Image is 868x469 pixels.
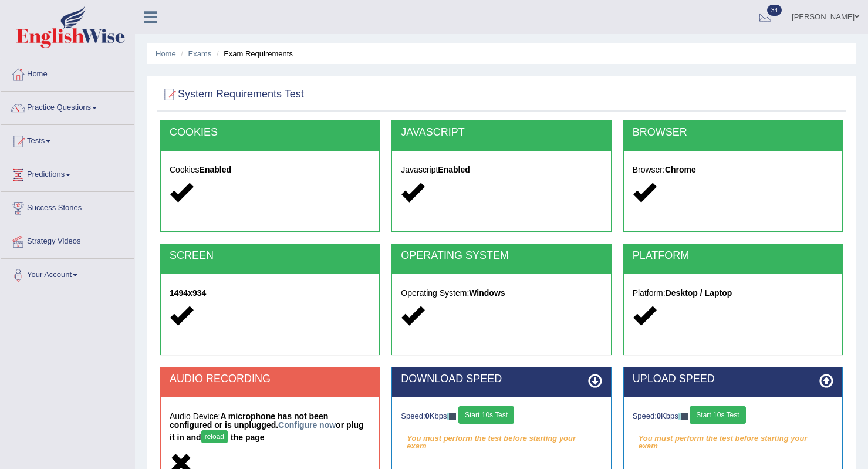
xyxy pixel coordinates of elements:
[278,420,336,430] a: Configure now
[666,288,732,298] strong: Desktop / Laptop
[767,5,782,16] span: 34
[469,288,505,298] strong: Windows
[214,48,293,59] li: Exam Requirements
[458,406,514,424] button: Start 10s Test
[665,165,696,174] strong: Chrome
[633,289,833,298] h5: Platform:
[170,412,370,446] h5: Audio Device:
[633,373,833,385] h2: UPLOAD SPEED
[200,165,231,174] strong: Enabled
[633,406,833,427] div: Speed: Kbps
[1,259,134,288] a: Your Account
[438,165,470,174] strong: Enabled
[1,192,134,221] a: Success Stories
[401,373,602,385] h2: DOWNLOAD SPEED
[1,92,134,121] a: Practice Questions
[447,413,456,420] img: ajax-loader-fb-connection.gif
[170,411,364,442] strong: A microphone has not been configured or is unplugged. or plug it in and the page
[1,225,134,255] a: Strategy Videos
[401,289,602,298] h5: Operating System:
[401,166,602,174] h5: Javascript
[633,127,833,139] h2: BROWSER
[633,430,833,447] em: You must perform the test before starting your exam
[1,125,134,154] a: Tests
[170,373,370,385] h2: AUDIO RECORDING
[170,250,370,262] h2: SCREEN
[633,250,833,262] h2: PLATFORM
[170,127,370,139] h2: COOKIES
[170,166,370,174] h5: Cookies
[156,49,176,58] a: Home
[201,430,228,443] button: reload
[633,166,833,174] h5: Browser:
[401,406,602,427] div: Speed: Kbps
[188,49,212,58] a: Exams
[401,430,602,447] em: You must perform the test before starting your exam
[425,411,430,420] strong: 0
[657,411,661,420] strong: 0
[678,413,688,420] img: ajax-loader-fb-connection.gif
[401,250,602,262] h2: OPERATING SYSTEM
[1,58,134,87] a: Home
[160,86,304,103] h2: System Requirements Test
[1,158,134,188] a: Predictions
[401,127,602,139] h2: JAVASCRIPT
[170,288,206,298] strong: 1494x934
[690,406,745,424] button: Start 10s Test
